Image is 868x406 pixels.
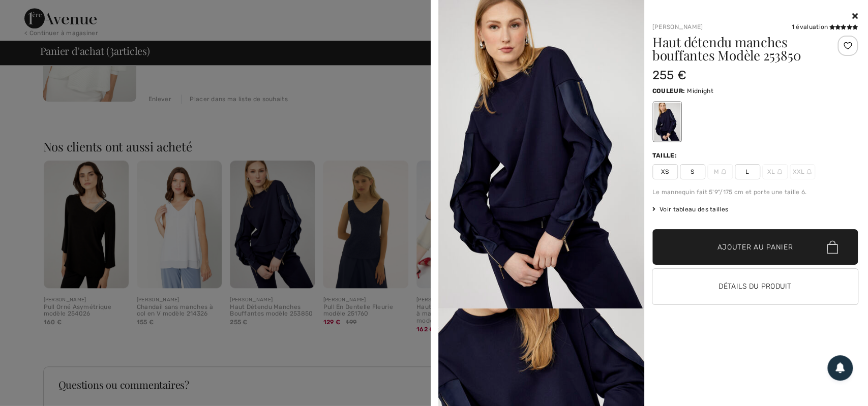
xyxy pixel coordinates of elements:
h1: Haut détendu manches bouffantes Modèle 253850 [652,36,824,62]
img: ring-m.svg [777,169,782,174]
div: Le mannequin fait 5'9"/175 cm et porte une taille 6. [652,188,858,197]
span: Aide [23,7,43,16]
img: ring-m.svg [721,169,726,174]
button: Ajouter au panier [652,229,858,265]
button: Détails du produit [652,269,858,304]
img: Bag.svg [827,240,838,254]
span: XS [652,164,678,179]
span: Midnight [687,87,713,95]
span: XXL [790,164,815,179]
div: 1 évaluation [792,22,858,32]
span: XL [762,164,788,179]
span: S [680,164,705,179]
span: Voir tableau des tailles [652,205,729,214]
img: ring-m.svg [806,169,812,174]
span: Couleur: [652,87,685,95]
div: Taille: [652,151,679,160]
a: [PERSON_NAME] [652,23,703,30]
span: Ajouter au panier [717,242,793,253]
div: Midnight [653,103,680,141]
span: L [735,164,760,179]
span: M [707,164,733,179]
span: 255 € [652,68,687,82]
